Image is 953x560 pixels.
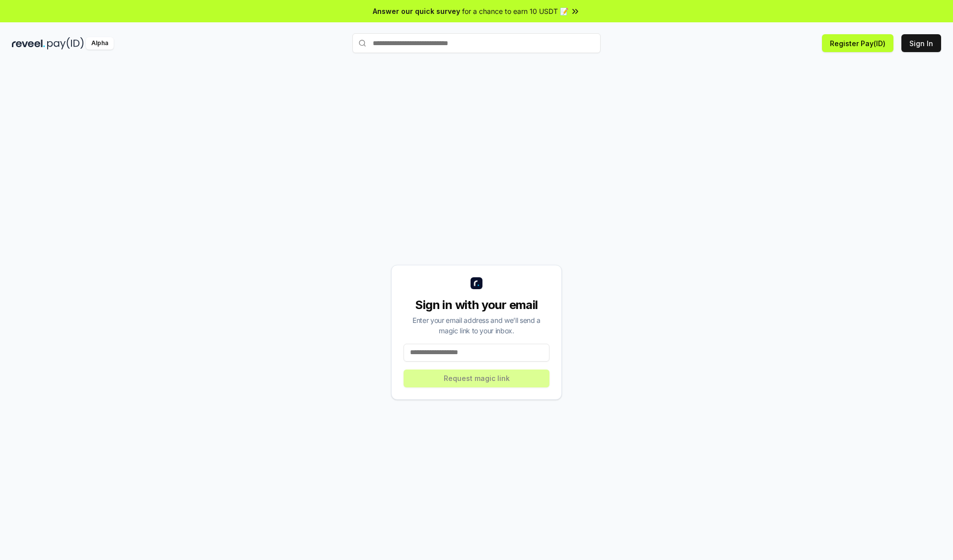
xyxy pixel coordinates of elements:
div: Sign in with your email [404,297,549,313]
div: Enter your email address and we’ll send a magic link to your inbox. [404,315,549,336]
span: for a chance to earn 10 USDT 📝 [462,6,568,16]
button: Register Pay(ID) [822,34,893,52]
img: pay_id [47,37,84,50]
img: reveel_dark [12,37,45,50]
img: logo_small [471,277,482,289]
div: Alpha [86,37,114,50]
span: Answer our quick survey [373,6,460,16]
button: Sign In [901,34,941,52]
